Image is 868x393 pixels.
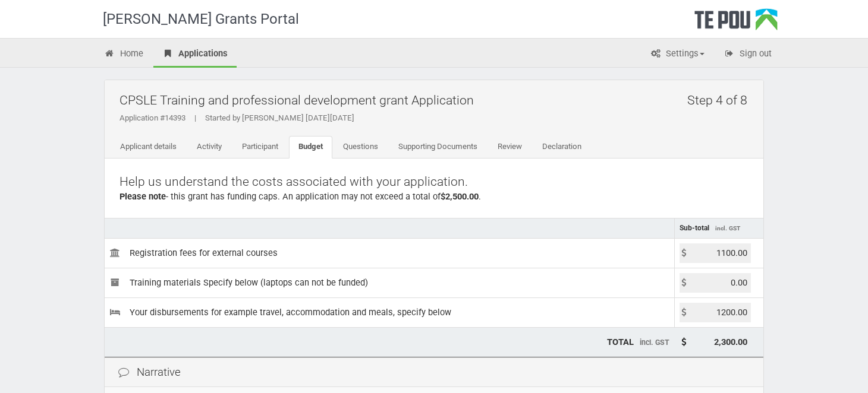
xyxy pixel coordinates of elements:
[488,136,532,159] a: Review
[111,136,186,159] a: Applicant details
[289,136,332,159] a: Budget
[389,136,487,159] a: Supporting Documents
[694,8,778,38] div: Te Pou Logo
[105,357,763,388] div: Narrative
[687,86,754,114] h2: Step 4 of 8
[674,218,763,238] td: Sub-total
[105,238,674,268] td: Registration fees for external courses
[119,86,754,114] h2: CPSLE Training and professional development grant Application
[441,191,479,202] b: $2,500.00
[715,42,781,68] a: Sign out
[187,136,231,159] a: Activity
[641,42,713,68] a: Settings
[119,173,749,191] p: Help us understand the costs associated with your application.
[119,191,166,202] b: Please note
[232,136,288,159] a: Participant
[533,136,591,159] a: Declaration
[95,42,152,68] a: Home
[153,42,237,68] a: Applications
[105,297,674,327] td: Your disbursements for example travel, accommodation and meals, specify below
[185,113,205,122] span: |
[105,268,674,297] td: Training materials Specify below (laptops can not be funded)
[715,225,740,232] span: incl. GST
[334,136,388,159] a: Questions
[105,327,674,357] td: TOTAL
[119,113,754,123] div: Application #14393 Started by [PERSON_NAME] [DATE][DATE]
[119,191,749,203] div: - this grant has funding caps. An application may not exceed a total of .
[640,338,669,347] span: incl. GST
